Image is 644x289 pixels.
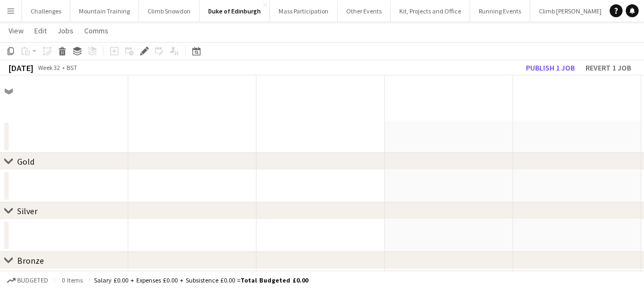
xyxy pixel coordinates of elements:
button: Climb [PERSON_NAME] [530,1,611,22]
span: Total Budgeted £0.00 [240,276,308,284]
a: Edit [30,24,51,38]
div: [DATE] [9,62,33,73]
span: Comms [84,26,108,36]
button: Revert 1 job [581,61,635,75]
span: Edit [34,26,47,36]
button: Budgeted [5,274,50,286]
span: Week 32 [35,64,62,72]
button: Kit, Projects and Office [391,1,470,22]
button: Running Events [470,1,530,22]
button: Climb Snowdon [139,1,200,22]
span: 0 items [59,276,85,284]
div: Silver [17,206,38,216]
button: Other Events [338,1,391,22]
a: Comms [80,24,113,38]
div: Gold [17,156,34,167]
button: Duke of Edinburgh [200,1,270,22]
div: Salary £0.00 + Expenses £0.00 + Subsistence £0.00 = [94,276,308,284]
a: Jobs [53,24,78,38]
button: Mountain Training [70,1,139,22]
span: Budgeted [17,277,48,284]
div: BST [67,64,77,72]
span: Jobs [57,26,74,36]
div: Bronze [17,255,44,266]
button: Challenges [22,1,70,22]
a: View [4,24,28,38]
button: Publish 1 job [522,61,579,75]
span: View [9,26,24,36]
button: Mass Participation [270,1,338,22]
